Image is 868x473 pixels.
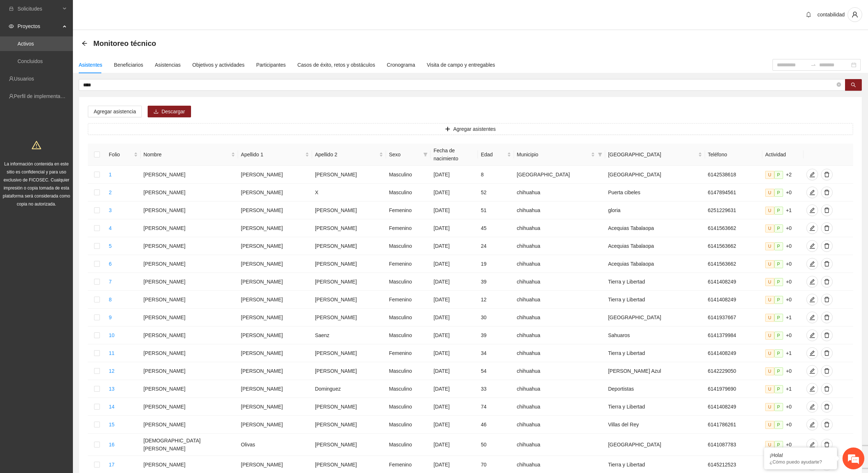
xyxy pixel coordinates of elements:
[431,237,478,255] td: [DATE]
[3,161,70,207] span: La información contenida en este sitio es confidencial y para uso exclusivo de FICOSEC. Cualquier...
[478,309,514,327] td: 30
[806,169,818,180] button: edit
[806,258,818,270] button: edit
[238,202,312,219] td: [PERSON_NAME]
[445,126,450,132] span: plus
[386,362,431,380] td: Masculino
[9,24,14,29] span: eye
[774,171,783,179] span: P
[109,297,112,302] a: 8
[312,237,386,255] td: [PERSON_NAME]
[386,327,431,344] td: Masculino
[17,41,34,47] a: Activos
[478,144,514,166] th: Edad
[821,442,832,447] span: delete
[605,380,705,398] td: Deportistas
[312,184,386,202] td: X
[765,224,774,232] span: U
[478,255,514,273] td: 19
[478,237,514,255] td: 24
[765,296,774,304] span: U
[806,347,818,359] button: edit
[514,255,605,273] td: chihuahua
[806,419,818,430] button: edit
[141,202,238,219] td: [PERSON_NAME]
[821,189,832,195] span: delete
[109,261,112,267] a: 6
[141,309,238,327] td: [PERSON_NAME]
[109,332,115,338] a: 10
[386,273,431,291] td: Masculino
[514,380,605,398] td: chihuahua
[605,166,705,184] td: [GEOGRAPHIC_DATA]
[386,202,431,219] td: Femenino
[109,442,115,447] a: 16
[141,273,238,291] td: [PERSON_NAME]
[774,314,783,322] span: P
[109,150,132,159] span: Folio
[386,291,431,309] td: Femenino
[389,150,420,159] span: Sexo
[386,255,431,273] td: Femenino
[807,225,818,231] span: edit
[192,61,245,69] div: Objetivos y actividades
[109,350,115,356] a: 11
[765,349,774,357] span: U
[774,207,783,215] span: P
[806,222,818,234] button: edit
[598,152,602,157] span: filter
[514,166,605,184] td: [GEOGRAPHIC_DATA]
[106,144,141,166] th: Folio
[605,327,705,344] td: Sahuaros
[312,309,386,327] td: [PERSON_NAME]
[386,380,431,398] td: Masculino
[821,172,832,177] span: delete
[821,422,832,427] span: delete
[762,144,803,166] th: Actividad
[453,125,496,133] span: Agregar asistentes
[386,219,431,237] td: Femenino
[821,243,832,249] span: delete
[431,309,478,327] td: [DATE]
[774,224,783,232] span: P
[810,62,816,68] span: swap-right
[821,222,833,234] button: delete
[848,7,862,22] button: user
[806,439,818,450] button: edit
[431,255,478,273] td: [DATE]
[807,404,818,410] span: edit
[821,294,833,305] button: delete
[478,184,514,202] td: 52
[705,184,762,202] td: 6147894561
[806,294,818,305] button: edit
[431,380,478,398] td: [DATE]
[605,362,705,380] td: [PERSON_NAME] Azul
[238,344,312,362] td: [PERSON_NAME]
[803,12,814,17] span: bell
[762,237,803,255] td: +0
[807,350,818,356] span: edit
[705,166,762,184] td: 6142538618
[765,207,774,215] span: U
[109,404,115,410] a: 14
[774,260,783,268] span: P
[431,184,478,202] td: [DATE]
[821,365,833,377] button: delete
[478,273,514,291] td: 39
[141,398,238,416] td: [PERSON_NAME]
[765,385,774,393] span: U
[821,258,833,270] button: delete
[705,380,762,398] td: 6141979690
[431,166,478,184] td: [DATE]
[762,380,803,398] td: +1
[807,332,818,338] span: edit
[312,166,386,184] td: [PERSON_NAME]
[141,184,238,202] td: [PERSON_NAME]
[79,61,102,69] div: Asistentes
[312,344,386,362] td: [PERSON_NAME]
[705,273,762,291] td: 6141408249
[806,401,818,413] button: edit
[705,202,762,219] td: 6251229631
[845,79,862,91] button: search
[9,6,14,11] span: inbox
